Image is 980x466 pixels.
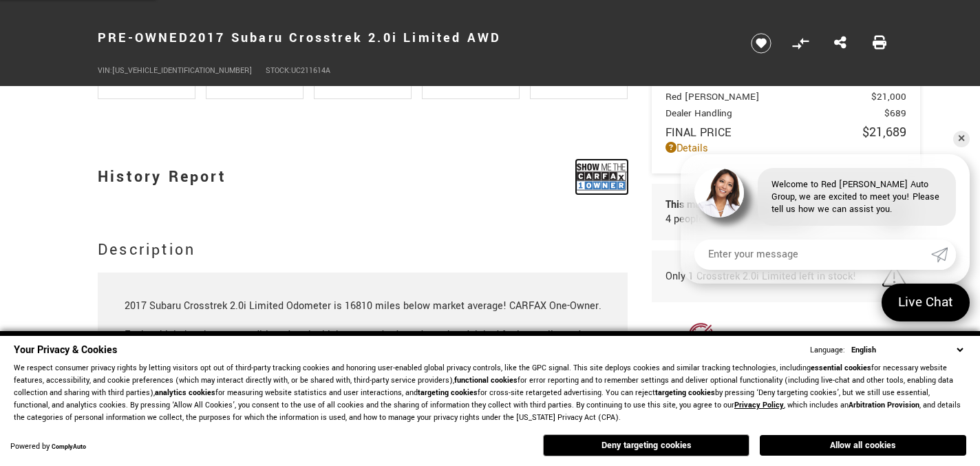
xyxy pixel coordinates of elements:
div: Powered by [10,443,86,452]
a: Print this Pre-Owned 2017 Subaru Crosstrek 2.0i Limited AWD [873,34,886,52]
strong: essential cookies [811,363,871,373]
span: Your Privacy & Cookies [14,343,117,357]
strong: analytics cookies [155,388,215,398]
span: VIN: [98,65,112,76]
button: Compare Vehicle [790,33,811,54]
img: Agent profile photo [694,168,744,218]
h2: History Report [98,158,226,196]
span: Final Price [665,125,862,140]
span: Live Chat [891,293,960,312]
span: UC211614A [291,65,330,76]
a: Final Price $21,689 [665,123,906,141]
a: ComplyAuto [52,443,86,452]
input: Enter your message [694,240,931,270]
button: Deny targeting cookies [543,434,749,456]
strong: Pre-Owned [98,29,189,47]
span: This may be a hidden gem. [665,198,813,212]
button: Save vehicle [746,32,776,54]
span: Dealer Handling [665,107,884,120]
button: Allow all cookies [760,435,966,456]
span: Red [PERSON_NAME] [665,90,871,103]
strong: Arbitration Provision [849,400,919,410]
a: Submit [931,240,956,270]
h1: 2017 Subaru Crosstrek 2.0i Limited AWD [98,10,727,65]
span: $21,689 [862,123,906,141]
h2: Description [98,237,628,262]
img: Show me the Carfax [576,160,628,194]
span: 4 people have recently viewed it. [665,212,813,226]
span: Stock: [266,65,291,76]
p: We respect consumer privacy rights by letting visitors opt out of third-party tracking cookies an... [14,362,966,424]
span: [US_VEHICLE_IDENTIFICATION_NUMBER] [112,65,252,76]
a: Share this Pre-Owned 2017 Subaru Crosstrek 2.0i Limited AWD [834,34,846,52]
select: Language Select [848,343,966,357]
a: Privacy Policy [734,400,784,410]
a: Details [665,141,906,156]
a: Live Chat [882,284,970,321]
div: Welcome to Red [PERSON_NAME] Auto Group, we are excited to meet you! Please tell us how we can as... [758,168,956,226]
strong: targeting cookies [418,388,478,398]
strong: targeting cookies [655,388,715,398]
span: $21,000 [871,90,906,103]
a: Red [PERSON_NAME] $21,000 [665,90,906,103]
strong: functional cookies [454,375,518,385]
a: Dealer Handling $689 [665,107,906,120]
span: $689 [884,107,906,120]
div: Language: [810,346,845,354]
span: Only 1 Crosstrek 2.0i Limited left in stock! [665,269,856,284]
